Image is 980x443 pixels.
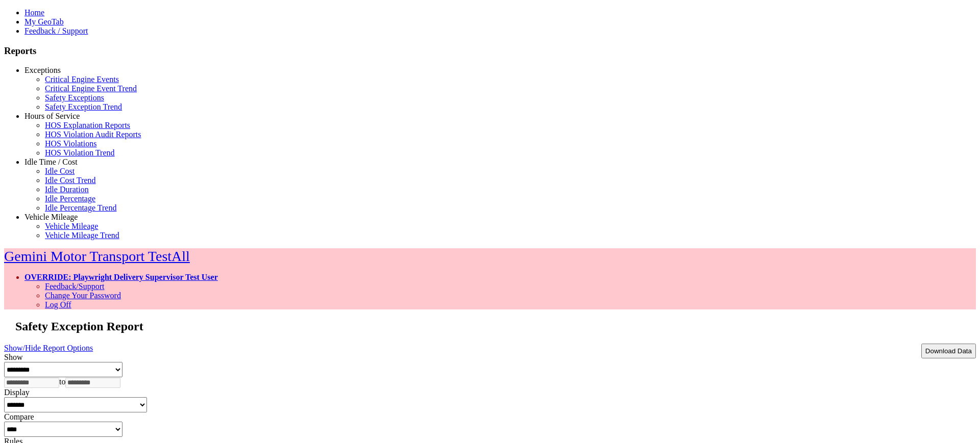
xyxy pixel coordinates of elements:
h2: Safety Exception Report [15,320,976,333]
a: Critical Engine Events [45,75,119,84]
a: Idle Time / Cost [24,158,78,166]
a: Exceptions [24,66,61,74]
a: HOS Violations [45,139,96,148]
a: Feedback / Support [24,27,88,35]
label: Show [4,353,22,361]
a: Safety Exceptions [45,93,104,102]
a: Vehicle Mileage [45,222,98,230]
a: Gemini Motor Transport TestAll [4,248,190,264]
a: OVERRIDE: Playwright Delivery Supervisor Test User [24,273,218,281]
a: Safety Exception Trend [45,102,122,111]
label: Compare [4,412,34,421]
a: Critical Engine Event Trend [45,84,137,93]
button: Download Data [921,344,976,358]
a: Idle Percentage [45,194,95,203]
a: HOS Violation Trend [45,148,115,157]
a: Idle Percentage Trend [45,203,116,212]
a: Home [24,8,44,17]
a: Show/Hide Report Options [4,341,93,355]
a: Vehicle Mileage [24,213,78,221]
a: Idle Cost Trend [45,176,96,185]
span: to [59,377,65,386]
label: Display [4,388,30,397]
a: Idle Cost [45,167,75,175]
a: Feedback/Support [45,282,104,291]
a: Hours of Service [24,112,80,120]
a: HOS Violation Audit Reports [45,130,141,139]
h3: Reports [4,45,976,57]
a: HOS Explanation Reports [45,121,130,129]
a: Log Off [45,300,71,309]
a: Vehicle Mileage Trend [45,231,119,240]
a: Change Your Password [45,291,121,300]
a: My GeoTab [24,17,64,26]
a: Idle Duration [45,185,89,194]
